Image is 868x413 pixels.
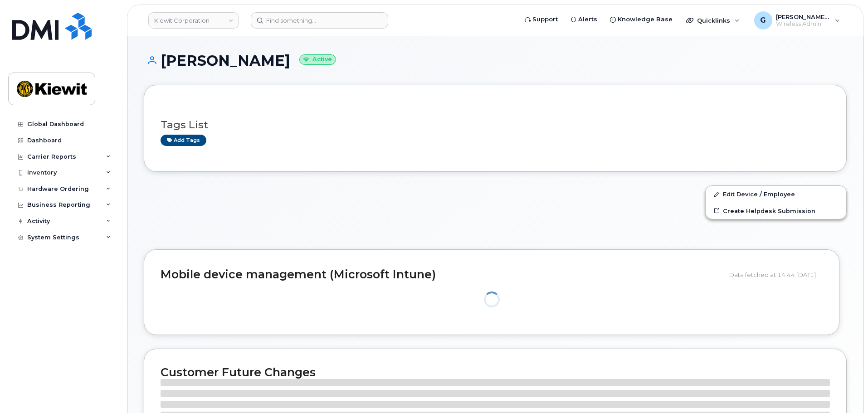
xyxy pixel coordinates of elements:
h1: [PERSON_NAME] [144,53,847,68]
h3: Tags List [161,119,830,131]
h2: Customer Future Changes [161,365,830,379]
a: Add tags [161,135,206,146]
a: Create Helpdesk Submission [706,203,846,219]
h2: Mobile device management (Microsoft Intune) [161,268,722,281]
div: Data fetched at 14:44 [DATE] [729,266,823,283]
a: Edit Device / Employee [706,186,846,202]
small: Active [299,54,336,65]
